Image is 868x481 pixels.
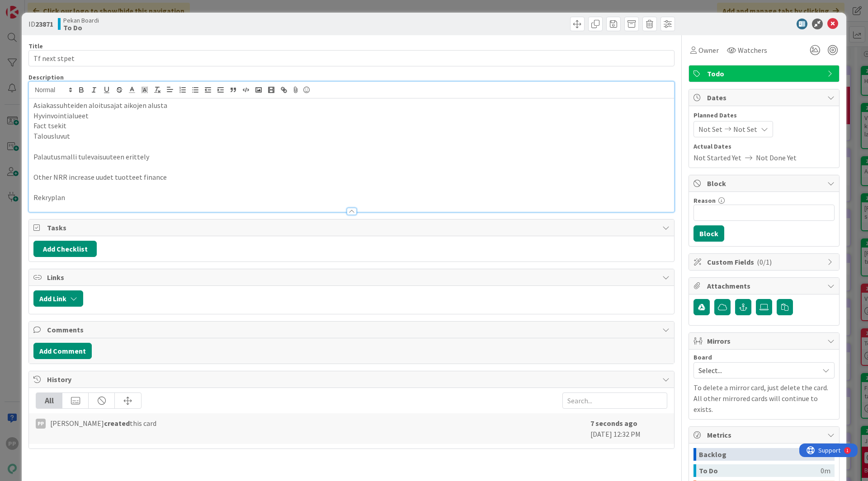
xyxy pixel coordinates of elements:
[36,393,62,408] div: All
[47,4,49,11] div: 1
[28,42,43,50] label: Title
[698,364,814,377] span: Select...
[33,131,670,141] p: Talousluvut
[693,152,741,163] span: Not Started Yet
[707,336,823,346] span: Mirrors
[707,257,823,267] span: Custom Fields
[699,464,821,477] div: To Do
[33,290,83,307] button: Add Link
[28,50,675,66] input: type card name here...
[33,172,670,182] p: Other NRR increase uudet tuotteet finance
[757,257,772,266] span: ( 0/1 )
[47,324,658,335] span: Comments
[63,24,99,31] b: To Do
[707,430,823,440] span: Metrics
[707,178,823,189] span: Block
[693,225,724,242] button: Block
[33,121,670,131] p: Fact tsekit
[693,382,835,415] p: To delete a mirror card, just delete the card. All other mirrored cards will continue to exists.
[33,111,670,121] p: Hyvinvointialueet
[693,196,716,205] label: Reason
[35,19,53,28] b: 23871
[756,152,797,163] span: Not Done Yet
[28,73,64,81] span: Description
[733,124,757,135] span: Not Set
[33,192,670,203] p: Rekryplan
[707,280,823,291] span: Attachments
[707,92,823,103] span: Dates
[50,418,156,429] span: [PERSON_NAME] this card
[590,418,667,439] div: [DATE] 12:32 PM
[47,272,658,283] span: Links
[36,419,46,429] div: PP
[63,17,99,24] span: Pekan Boardi
[699,448,821,461] div: Backlog
[28,19,53,29] span: ID
[33,152,670,162] p: Palautusmalli tulevaisuuteen erittely
[698,124,722,135] span: Not Set
[590,419,637,428] b: 7 seconds ago
[19,1,41,12] span: Support
[104,419,130,428] b: created
[707,68,823,79] span: Todo
[693,354,712,360] span: Board
[47,374,658,385] span: History
[821,464,830,477] div: 0m
[562,392,667,409] input: Search...
[693,111,835,120] span: Planned Dates
[33,343,92,359] button: Add Comment
[47,222,658,233] span: Tasks
[693,142,835,151] span: Actual Dates
[33,241,97,257] button: Add Checklist
[33,100,670,111] p: Asiakassuhteiden aloitusajat aikojen alusta
[698,45,719,56] span: Owner
[738,45,767,56] span: Watchers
